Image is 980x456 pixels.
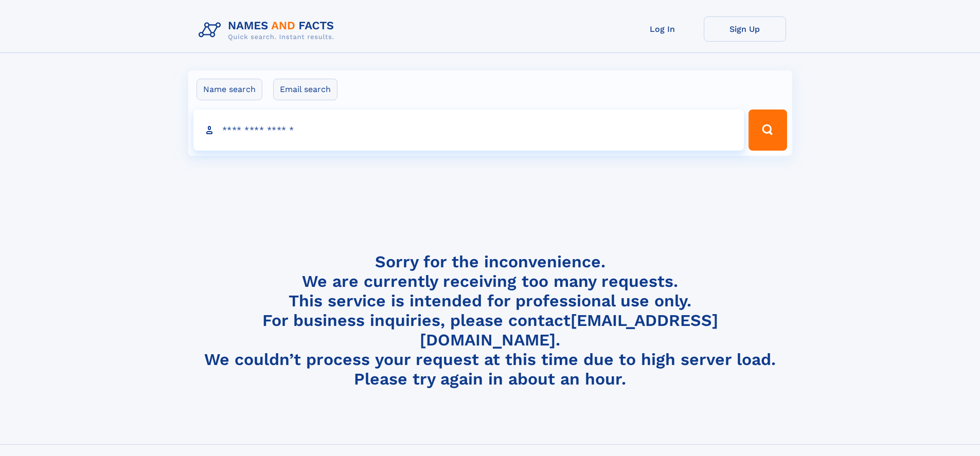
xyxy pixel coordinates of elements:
[194,252,786,389] h4: Sorry for the inconvenience. We are currently receiving too many requests. This service is intend...
[273,79,337,100] label: Email search
[197,79,262,100] label: Name search
[193,110,744,151] input: search input
[621,16,704,42] a: Log In
[194,16,343,44] img: Logo Names and Facts
[420,311,718,350] a: [EMAIL_ADDRESS][DOMAIN_NAME]
[749,110,787,151] button: Search Button
[704,16,786,42] a: Sign Up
